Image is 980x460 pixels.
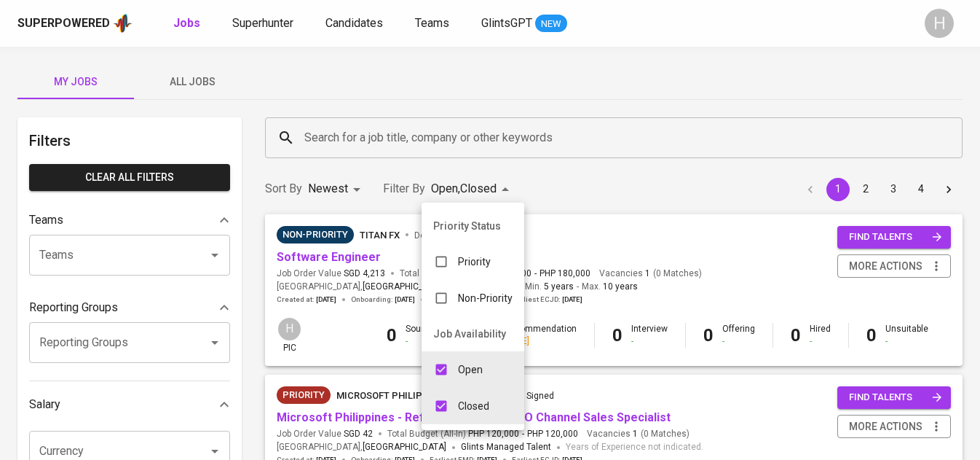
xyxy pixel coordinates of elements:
p: Closed [458,399,489,413]
li: Priority Status [422,208,524,243]
p: Open [458,362,483,377]
p: Priority [458,254,491,269]
p: Non-Priority [458,291,513,305]
li: Job Availability [422,316,524,351]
